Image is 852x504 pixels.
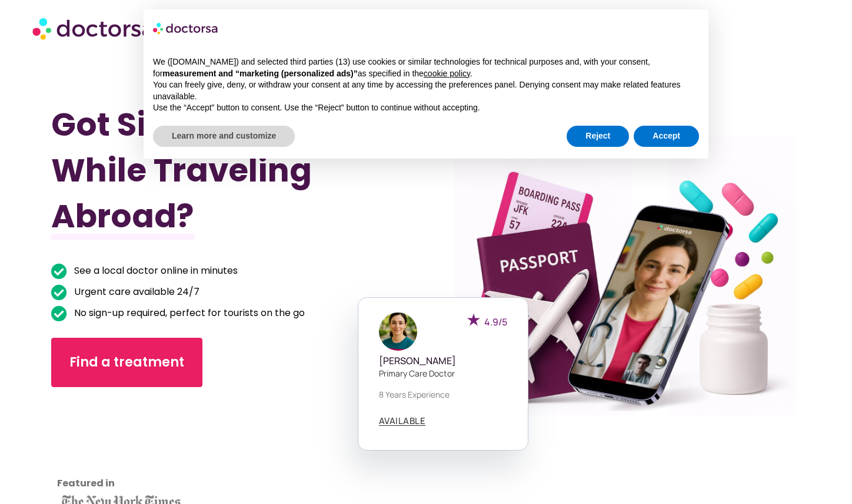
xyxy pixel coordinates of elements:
[567,126,629,147] button: Reject
[153,56,699,79] p: We ([DOMAIN_NAME]) and selected third parties (13) use cookies or similar technologies for techni...
[424,69,470,78] a: cookie policy
[153,79,699,102] p: You can freely give, deny, or withdraw your consent at any time by accessing the preferences pane...
[634,126,699,147] button: Accept
[379,355,507,367] h5: [PERSON_NAME]
[153,126,295,147] button: Learn more and customize
[71,284,199,300] span: Urgent care available 24/7
[162,69,357,78] strong: measurement and “marketing (personalized ads)”
[71,263,238,279] span: See a local doctor online in minutes
[484,315,507,328] span: 4.9/5
[51,102,370,239] h1: Got Sick While Traveling Abroad?
[379,367,507,379] p: Primary care doctor
[153,19,219,38] img: logo
[57,476,115,490] strong: Featured in
[153,102,699,114] p: Use the “Accept” button to consent. Use the “Reject” button to continue without accepting.
[379,416,426,426] a: AVAILABLE
[71,305,305,321] span: No sign-up required, perfect for tourists on the go
[379,388,507,401] p: 8 years experience
[57,405,163,493] iframe: Customer reviews powered by Trustpilot
[69,353,184,372] span: Find a treatment
[379,416,426,425] span: AVAILABLE
[51,338,202,387] a: Find a treatment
